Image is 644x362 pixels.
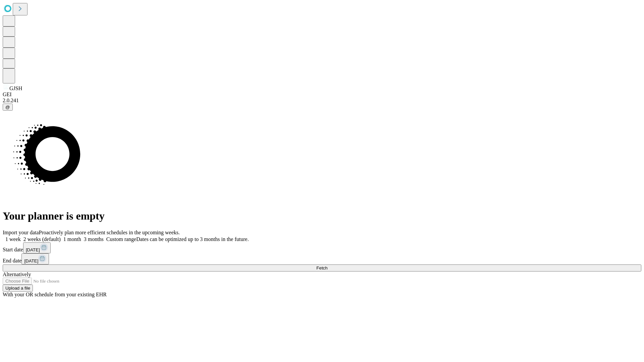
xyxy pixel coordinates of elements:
span: Fetch [316,265,327,270]
span: Dates can be optimized up to 3 months in the future. [136,236,249,242]
div: 2.0.241 [3,98,641,104]
span: GJSH [9,85,22,91]
div: Start date [3,242,641,253]
button: Fetch [3,264,641,271]
span: @ [5,105,10,110]
span: Proactively plan more efficient schedules in the upcoming weeks. [39,230,180,235]
button: [DATE] [21,253,49,264]
span: Custom range [106,236,136,242]
div: GEI [3,92,641,98]
span: 1 week [5,236,21,242]
button: [DATE] [23,242,51,253]
button: Upload a file [3,285,33,292]
span: 1 month [63,236,81,242]
span: 3 months [84,236,104,242]
span: [DATE] [24,258,38,263]
span: Alternatively [3,271,31,277]
h1: Your planner is empty [3,210,641,222]
span: 2 weeks (default) [23,236,61,242]
button: @ [3,104,13,111]
span: Import your data [3,230,39,235]
span: With your OR schedule from your existing EHR [3,292,107,297]
div: End date [3,253,641,264]
span: [DATE] [26,247,40,252]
